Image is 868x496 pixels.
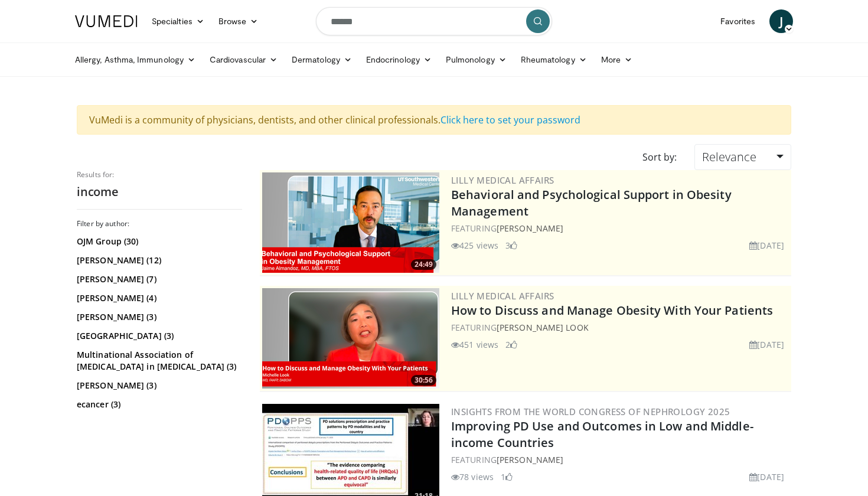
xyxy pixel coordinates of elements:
li: 78 views [451,471,494,483]
a: 30:56 [262,288,439,389]
a: How to Discuss and Manage Obesity With Your Patients [451,302,773,318]
a: Lilly Medical Affairs [451,174,554,186]
div: FEATURING [451,321,789,334]
li: [DATE] [749,338,784,351]
a: [PERSON_NAME] [497,454,563,465]
a: [PERSON_NAME] (4) [77,292,239,304]
a: Insights from the World Congress of Nephrology 2025 [451,406,730,417]
a: Specialties [145,9,211,33]
li: 1 [501,471,513,483]
a: 24:49 [262,172,439,273]
a: Lilly Medical Affairs [451,290,554,302]
a: OJM Group (30) [77,236,239,247]
a: Allergy, Asthma, Immunology [68,48,203,71]
a: Improving PD Use and Outcomes in Low and Middle-income Countries [451,418,753,451]
a: ecancer (3) [77,399,239,410]
div: FEATURING [451,222,789,234]
a: Relevance [694,144,791,170]
a: [PERSON_NAME] (12) [77,254,239,266]
li: 2 [505,338,517,351]
a: Endocrinology [359,48,439,71]
a: Behavioral and Psychological Support in Obesity Management [451,187,732,219]
div: VuMedi is a community of physicians, dentists, and other clinical professionals. [77,105,791,135]
li: [DATE] [749,471,784,483]
div: Sort by: [634,144,686,170]
a: [PERSON_NAME] [497,223,563,234]
a: [PERSON_NAME] (3) [77,311,239,323]
a: Pulmonology [439,48,514,71]
span: 24:49 [411,259,436,270]
a: [PERSON_NAME] (3) [77,380,239,391]
img: ba3304f6-7838-4e41-9c0f-2e31ebde6754.png.300x170_q85_crop-smart_upscale.png [262,172,439,273]
a: Favorites [713,9,762,33]
h3: Filter by author: [77,219,242,229]
a: J [769,9,793,33]
li: 3 [505,239,517,252]
a: Cardiovascular [203,48,285,71]
a: Click here to set your password [440,113,580,126]
p: Results for: [77,170,242,180]
a: Dermatology [285,48,359,71]
a: More [594,48,639,71]
a: [PERSON_NAME] (7) [77,273,239,285]
div: FEATURING [451,453,789,466]
a: Browse [211,9,266,33]
span: Relevance [702,149,756,165]
img: c98a6a29-1ea0-4bd5-8cf5-4d1e188984a7.png.300x170_q85_crop-smart_upscale.png [262,288,439,389]
span: 30:56 [411,375,436,386]
a: [GEOGRAPHIC_DATA] (3) [77,330,239,342]
h2: income [77,184,242,200]
li: 425 views [451,239,498,252]
img: VuMedi Logo [75,15,138,27]
a: [PERSON_NAME] Look [497,322,589,333]
li: 451 views [451,338,498,351]
a: Multinational Association of [MEDICAL_DATA] in [MEDICAL_DATA] (3) [77,349,239,373]
li: [DATE] [749,239,784,252]
a: Rheumatology [514,48,594,71]
input: Search topics, interventions [316,7,552,35]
